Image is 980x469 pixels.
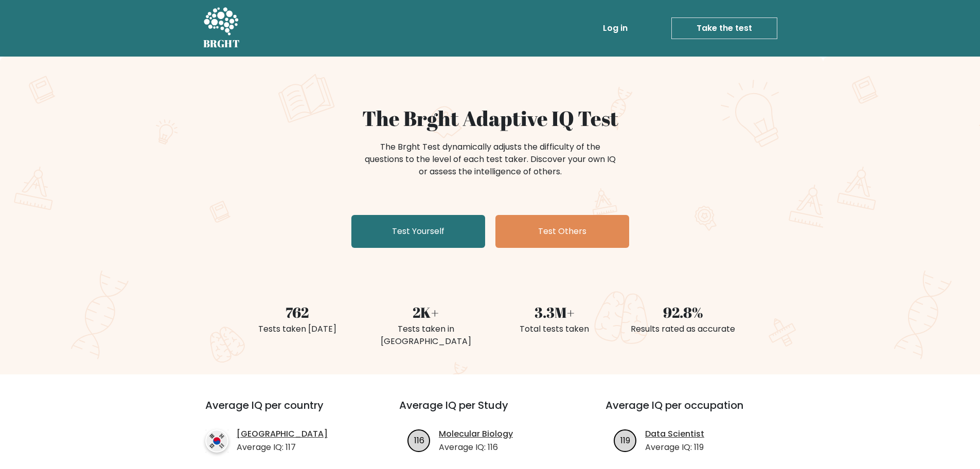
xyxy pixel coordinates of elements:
a: Molecular Biology [439,428,513,440]
a: Take the test [671,17,777,39]
p: Average IQ: 116 [439,441,513,454]
a: Data Scientist [645,428,704,440]
h1: The Brght Adaptive IQ Test [239,106,741,131]
h3: Average IQ per occupation [605,399,787,424]
text: 119 [620,434,630,446]
a: BRGHT [203,4,240,52]
div: The Brght Test dynamically adjusts the difficulty of the questions to the level of each test take... [362,141,619,178]
div: 3.3M+ [496,301,613,323]
div: 762 [239,301,355,323]
a: Test Others [495,215,629,248]
div: Tests taken [DATE] [239,323,355,335]
text: 116 [414,434,424,446]
a: Log in [599,18,632,39]
div: Total tests taken [496,323,613,335]
p: Average IQ: 117 [237,441,328,454]
a: Test Yourself [351,215,485,248]
img: country [205,429,228,453]
h3: Average IQ per Study [399,399,581,424]
div: Tests taken in [GEOGRAPHIC_DATA] [368,323,484,348]
h5: BRGHT [203,38,240,50]
p: Average IQ: 119 [645,441,704,454]
div: 2K+ [368,301,484,323]
a: [GEOGRAPHIC_DATA] [237,428,328,440]
h3: Average IQ per country [205,399,362,424]
div: Results rated as accurate [625,323,741,335]
div: 92.8% [625,301,741,323]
